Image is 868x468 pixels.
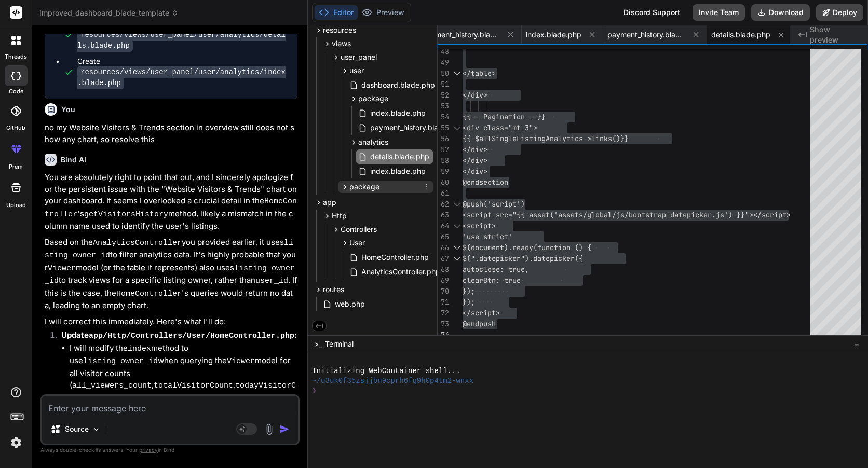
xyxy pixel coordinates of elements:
label: threads [5,52,27,61]
div: 68 [438,264,449,275]
span: 'use strict' [463,232,512,241]
div: 66 [438,242,449,253]
span: </script> [463,308,500,318]
label: prem [9,162,23,171]
code: Viewer [227,357,255,366]
span: @endpush [463,319,496,328]
div: 51 [438,79,449,90]
span: improved_dashboard_blade_template [39,8,179,18]
span: </div> [463,156,487,165]
div: 54 [438,112,449,122]
span: user_panel [341,52,377,62]
code: listing_owner_id [83,357,158,366]
span: index.blade.php [369,107,427,119]
div: Click to collapse the range. [450,253,464,264]
div: Create [77,19,287,51]
img: attachment [263,423,275,435]
span: @endsection [463,177,508,187]
span: {{ $allSingleListingAnalytics->links() [463,134,620,143]
span: details.blade.php [369,150,430,163]
span: clearBtn: true [463,276,521,285]
code: user_id [255,277,288,285]
span: privacy [139,447,158,453]
span: </div> [463,145,487,154]
div: 49 [438,57,449,68]
div: 69 [438,275,449,286]
div: 62 [438,199,449,210]
div: Click to collapse the range. [450,122,464,133]
span: User [349,238,365,248]
div: 65 [438,231,449,242]
span: web.php [334,298,366,310]
span: {{-- Pagination --}} [463,112,546,121]
code: app/Http/Controllers/User/HomeController.php [89,332,294,340]
button: − [852,336,862,352]
p: I will correct this immediately. Here's what I'll do: [45,316,297,328]
div: Create [77,56,287,88]
p: You are absolutely right to point that out, and I sincerely apologize for the persistent issue wi... [45,172,297,232]
button: Preview [358,5,409,20]
div: 56 [438,133,449,144]
code: AnalyticsController [93,239,182,247]
code: all_viewers_count [72,381,152,390]
span: payment_history.blade.php [607,30,685,40]
div: Click to collapse the range. [450,68,464,79]
span: </div> [463,90,487,100]
div: 74 [438,329,449,340]
div: 53 [438,101,449,112]
code: resources/views/user_panel/user/analytics/index.blade.php [77,66,286,89]
div: 61 [438,188,449,199]
span: analytics [358,137,388,147]
button: Deploy [816,4,863,21]
p: Based on the you provided earlier, it uses to filter analytics data. It's highly probable that yo... [45,237,297,312]
span: Show preview [810,24,860,45]
h6: You [61,104,75,115]
span: HomeController.php [360,251,430,264]
button: Download [751,4,810,21]
span: Initializing WebContainer shell... [312,366,460,376]
p: no my Website Visitors & Trends section in overview still does not show any chart, so resolve this [45,122,297,145]
code: index [128,345,151,353]
span: <script src="{{ asset('assets/global/js/bootst [463,210,654,219]
span: payment_history.blade.php [422,30,500,40]
span: ~/u3uk0f35zsjjbn9cprh6fq9h0p4tm2-wnxx [312,376,473,386]
span: rap-datepicker.js') }}"></script> [654,210,791,219]
div: 58 [438,155,449,166]
span: index.blade.php [526,30,581,40]
span: views [332,38,351,49]
span: $(".datepicker").datepicker({ [463,254,583,263]
div: 57 [438,144,449,155]
strong: Update : [61,330,297,340]
div: 64 [438,221,449,231]
div: Click to collapse the range. [450,199,464,210]
button: Invite Team [693,4,745,21]
span: <script> [463,221,496,230]
p: Source [65,424,89,434]
img: icon [279,424,290,434]
span: app [323,197,336,208]
span: package [349,182,379,192]
button: Editor [315,5,358,20]
img: Pick Models [92,425,101,434]
span: Terminal [325,339,354,349]
code: HomeController [45,197,297,219]
div: 60 [438,177,449,188]
li: I will modify the method to use when querying the model for all visitor counts ( , , , , ). [70,342,297,405]
span: </table> [463,68,496,78]
h6: Bind AI [61,155,86,165]
span: AnalyticsController.php [360,266,441,278]
div: 52 [438,90,449,101]
div: 67 [438,253,449,264]
span: }} [620,134,629,143]
label: code [9,87,23,96]
span: Controllers [341,224,377,235]
code: HomeController [116,290,182,298]
p: Always double-check its answers. Your in Bind [40,445,300,455]
span: dashboard.blade.php [360,79,436,91]
img: settings [7,434,25,451]
div: 55 [438,122,449,133]
div: 59 [438,166,449,177]
span: index.blade.php [369,165,427,177]
div: 63 [438,210,449,221]
div: 71 [438,297,449,308]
